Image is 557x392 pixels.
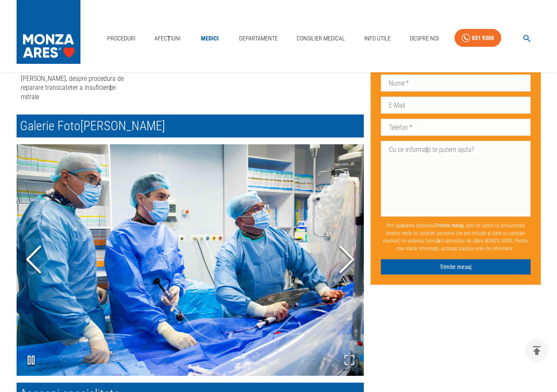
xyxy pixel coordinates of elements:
[104,30,139,47] a: Proceduri
[17,144,364,376] img: ZkcWcyol0Zci9O7n_echipamedical-doctorstefanmot%2Cdoctorluciandorobantu%2Cdrnicolaecarstea.jpg
[21,74,128,101] div: [PERSON_NAME], despre procedura de reparare transcateter a insuficienței mitrale
[335,346,364,376] button: Open Fullscreen
[17,114,364,137] h2: Galerie Foto [PERSON_NAME]
[381,259,531,275] button: Trimite mesaj
[151,30,184,47] a: Afecțiuni
[525,339,548,362] button: delete
[361,30,394,47] a: Info Utile
[381,218,531,255] p: Prin apăsarea butonului , sunt de acord cu prelucrarea datelor mele cu caracter personal (ce pot ...
[17,144,364,376] div: Go to Slide 3
[17,346,46,376] button: Play or Pause Slideshow
[406,30,442,47] a: Despre Noi
[293,30,348,47] a: Consilier Medical
[330,213,364,308] button: Next Slide
[196,30,223,47] a: Medici
[435,222,464,228] b: Trimite mesaj
[236,30,281,47] a: Departamente
[454,29,501,47] a: 031 9300
[472,33,494,43] div: 031 9300
[17,213,51,308] button: Previous Slide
